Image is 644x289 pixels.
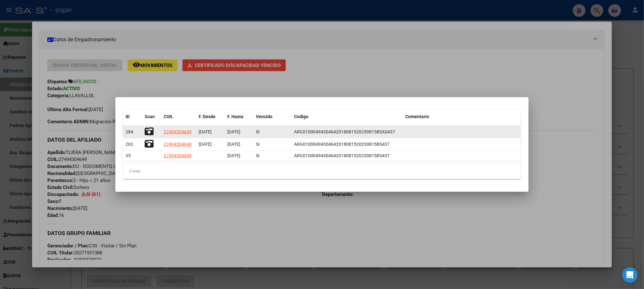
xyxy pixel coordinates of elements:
[126,142,133,147] span: 262
[126,153,131,158] span: 35
[227,153,240,158] span: [DATE]
[291,110,403,124] datatable-header-cell: Codigo
[256,114,272,119] span: Vencido
[253,110,291,124] datatable-header-cell: Vencido
[227,129,240,134] span: [DATE]
[256,129,259,134] span: Si
[145,114,155,119] span: Scan
[406,114,429,119] span: Comentario
[126,129,133,134] span: 284
[403,110,521,124] datatable-header-cell: Comentario
[227,114,243,119] span: F. Hasta
[622,267,638,283] div: Open Intercom Messenger
[142,110,161,124] datatable-header-cell: Scan
[294,114,308,119] span: Codigo
[123,110,142,124] datatable-header-cell: ID
[294,142,390,147] span: ARG01000494304642018081520230815BS437
[164,153,192,158] span: 27494304649
[164,142,192,147] span: 27494304649
[225,110,253,124] datatable-header-cell: F. Hasta
[256,153,259,158] span: Si
[161,110,196,124] datatable-header-cell: CUIL
[199,114,216,119] span: F. Desde
[123,163,521,179] div: 3 total
[294,153,390,158] span: ARG01000494304642018081520230815BS437
[196,110,225,124] datatable-header-cell: F. Desde
[199,142,212,147] span: [DATE]
[164,129,192,134] span: 27494304649
[126,114,130,119] span: ID
[199,129,212,134] span: [DATE]
[164,114,173,119] span: CUIL
[294,129,395,134] span: ARG01000494304642018081520250815BSAS437
[227,142,240,147] span: [DATE]
[256,142,259,147] span: Si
